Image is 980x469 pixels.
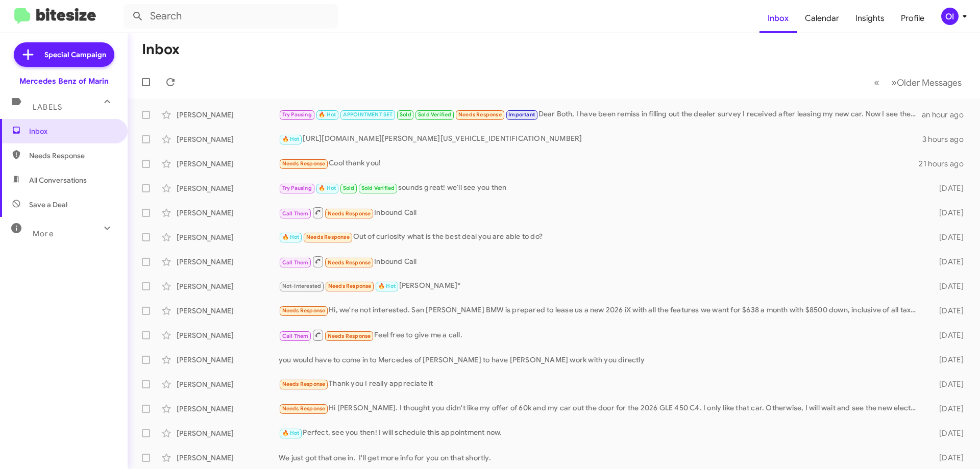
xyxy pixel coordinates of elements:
[279,453,923,463] div: We just got that one in. I'll get more info for you on that shortly.
[885,72,968,93] button: Next
[279,280,923,292] div: [PERSON_NAME]*
[177,134,279,144] div: [PERSON_NAME]
[142,41,180,58] h1: Inbox
[933,8,969,25] button: OI
[282,259,309,266] span: Call Them
[279,206,923,219] div: Inbound Call
[282,283,322,289] span: Not-Interested
[328,259,371,266] span: Needs Response
[44,50,106,60] span: Special Campaign
[279,133,922,145] div: [URL][DOMAIN_NAME][PERSON_NAME][US_VEHICLE_IDENTIFICATION_NUMBER]
[282,210,309,217] span: Call Them
[279,182,923,194] div: sounds great! we'll see you then
[282,381,326,387] span: Needs Response
[33,229,54,238] span: More
[759,4,797,33] a: Inbox
[378,283,396,289] span: 🔥 Hot
[923,404,972,414] div: [DATE]
[343,185,355,191] span: Sold
[29,200,67,210] span: Save a Deal
[33,103,62,112] span: Labels
[279,403,923,414] div: Hi [PERSON_NAME]. I thought you didn't like my offer of 60k and my car out the door for the 2026 ...
[923,281,972,291] div: [DATE]
[177,330,279,340] div: [PERSON_NAME]
[279,255,923,268] div: Inbound Call
[29,126,116,136] span: Inbox
[893,4,933,33] a: Profile
[923,379,972,389] div: [DATE]
[923,355,972,365] div: [DATE]
[923,232,972,242] div: [DATE]
[318,185,336,191] span: 🔥 Hot
[797,4,847,33] a: Calendar
[177,110,279,120] div: [PERSON_NAME]
[177,208,279,218] div: [PERSON_NAME]
[891,76,897,89] span: »
[282,111,312,118] span: Try Pausing
[282,307,326,314] span: Needs Response
[279,427,923,439] div: Perfect, see you then! I will schedule this appointment now.
[923,453,972,463] div: [DATE]
[897,77,962,88] span: Older Messages
[177,453,279,463] div: [PERSON_NAME]
[418,111,452,118] span: Sold Verified
[458,111,502,118] span: Needs Response
[318,111,336,118] span: 🔥 Hot
[868,72,886,93] button: Previous
[124,4,338,29] input: Search
[279,378,923,390] div: Thank you I really appreciate it
[328,210,371,217] span: Needs Response
[343,111,393,118] span: APPOINTMENT SET
[177,379,279,389] div: [PERSON_NAME]
[868,72,968,93] nav: Page navigation example
[282,185,312,191] span: Try Pausing
[919,159,972,169] div: 21 hours ago
[177,183,279,193] div: [PERSON_NAME]
[177,428,279,438] div: [PERSON_NAME]
[923,306,972,316] div: [DATE]
[279,329,923,341] div: Feel free to give me a call.
[923,428,972,438] div: [DATE]
[282,234,300,240] span: 🔥 Hot
[328,333,371,339] span: Needs Response
[282,136,300,142] span: 🔥 Hot
[923,257,972,267] div: [DATE]
[306,234,350,240] span: Needs Response
[177,257,279,267] div: [PERSON_NAME]
[279,109,922,120] div: Dear Both, I have been remiss in filling out the dealer survey I received after leasing my new ca...
[847,4,893,33] a: Insights
[282,160,326,167] span: Needs Response
[19,76,109,86] div: Mercedes Benz of Marin
[177,404,279,414] div: [PERSON_NAME]
[177,355,279,365] div: [PERSON_NAME]
[923,330,972,340] div: [DATE]
[282,430,300,436] span: 🔥 Hot
[177,232,279,242] div: [PERSON_NAME]
[328,283,372,289] span: Needs Response
[14,42,114,67] a: Special Campaign
[508,111,535,118] span: Important
[279,305,923,316] div: Hi, we're not interested. San [PERSON_NAME] BMW is prepared to lease us a new 2026 iX with all th...
[29,151,116,161] span: Needs Response
[922,134,972,144] div: 3 hours ago
[177,281,279,291] div: [PERSON_NAME]
[282,405,326,412] span: Needs Response
[922,110,972,120] div: an hour ago
[400,111,411,118] span: Sold
[177,159,279,169] div: [PERSON_NAME]
[941,8,959,25] div: OI
[177,306,279,316] div: [PERSON_NAME]
[874,76,879,89] span: «
[279,231,923,243] div: Out of curiosity what is the best deal you are able to do?
[29,175,87,185] span: All Conversations
[279,355,923,365] div: you would have to come in to Mercedes of [PERSON_NAME] to have [PERSON_NAME] work with you directly
[361,185,395,191] span: Sold Verified
[923,183,972,193] div: [DATE]
[279,158,919,169] div: Cool thank you!
[282,333,309,339] span: Call Them
[923,208,972,218] div: [DATE]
